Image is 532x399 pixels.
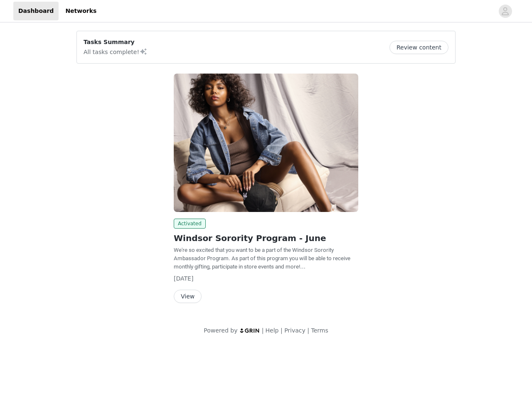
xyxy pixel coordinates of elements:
[60,2,101,20] a: Networks
[13,2,59,20] a: Dashboard
[501,5,509,18] div: avatar
[174,275,193,282] span: [DATE]
[284,327,305,334] a: Privacy
[307,327,309,334] span: |
[174,290,202,303] button: View
[262,327,264,334] span: |
[204,327,237,334] span: Powered by
[389,41,448,54] button: Review content
[311,327,328,334] a: Terms
[174,219,206,229] span: Activated
[84,47,148,57] p: All tasks complete!
[239,328,260,333] img: logo
[174,74,358,212] img: Windsor
[281,327,283,334] span: |
[174,247,350,270] span: We're so excited that you want to be a part of the Windsor Sorority Ambassador Program. As part o...
[174,293,202,300] a: View
[174,232,358,244] h2: Windsor Sorority Program - June
[84,38,148,47] p: Tasks Summary
[266,327,279,334] a: Help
